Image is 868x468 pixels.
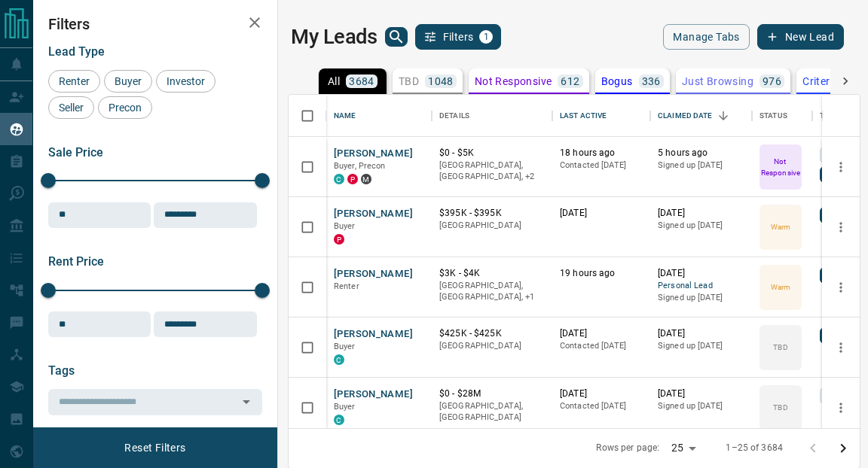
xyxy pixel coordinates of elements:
div: + [820,327,836,344]
p: Bogus [601,76,633,87]
p: 976 [763,76,781,87]
div: mrloft.ca [361,174,371,184]
p: TBD [773,342,787,353]
span: Buyer [334,402,356,412]
p: Not Responsive [475,76,552,87]
p: $395K - $395K [439,207,545,220]
div: Status [752,95,812,137]
p: 612 [561,76,579,87]
button: [PERSON_NAME] [334,147,413,161]
p: 1048 [428,76,454,87]
button: more [830,216,852,239]
div: property.ca [334,234,344,245]
p: Toronto [439,280,545,303]
div: Precon [98,96,152,119]
div: +4 [820,166,841,183]
div: Seller [48,96,94,119]
span: Tags [48,363,75,378]
button: [PERSON_NAME] [334,267,413,281]
button: Open [236,391,257,412]
div: + [820,207,836,223]
p: 336 [642,76,661,87]
div: condos.ca [334,354,344,365]
span: Renter [53,75,95,87]
div: Details [439,95,469,137]
p: $0 - $28M [439,387,545,400]
p: Just Browsing [682,76,753,87]
p: $3K - $4K [439,267,545,280]
p: $0 - $5K [439,147,545,160]
div: Status [759,95,787,137]
div: Claimed Date [658,95,713,137]
p: 19 hours ago [560,267,643,280]
span: Renter [334,281,359,291]
button: Manage Tabs [663,24,749,50]
button: [PERSON_NAME] [334,207,413,221]
span: Seller [53,102,89,114]
div: Last Active [560,95,607,137]
button: Sort [713,105,734,126]
p: $425K - $425K [439,327,545,340]
span: Buyer, Precon [334,161,386,171]
p: [DATE] [658,267,744,280]
button: Reset Filters [115,435,195,460]
p: Contacted [DATE] [560,340,643,352]
p: Signed up [DATE] [658,220,744,232]
button: more [830,156,852,178]
div: Name [334,95,356,137]
span: Buyer [334,342,356,351]
button: Filters1 [415,24,502,50]
p: 18 hours ago [560,147,643,160]
p: [DATE] [658,207,744,220]
p: Signed up [DATE] [658,400,744,412]
div: Details [432,95,552,137]
button: search button [385,27,408,47]
p: [DATE] [658,387,744,400]
div: Investor [156,70,215,93]
p: [DATE] [560,387,643,400]
p: All [328,76,340,87]
button: more [830,336,852,359]
p: Warm [771,221,790,232]
p: Signed up [DATE] [658,292,744,304]
span: 1 [481,32,491,42]
span: Buyer [334,221,356,231]
p: 3684 [349,76,374,87]
span: Precon [103,102,147,114]
h1: My Leads [291,25,377,49]
div: Renter [48,70,100,93]
span: Rent Price [48,254,104,269]
p: TBD [399,76,419,87]
button: [PERSON_NAME] [334,387,413,402]
button: [PERSON_NAME] [334,327,413,342]
div: Last Active [552,95,650,137]
span: Lead Type [48,44,105,59]
div: + [820,267,836,284]
p: Rows per page: [596,442,659,454]
p: [DATE] [560,207,643,220]
p: Contacted [DATE] [560,160,643,172]
div: Name [326,95,432,137]
div: 25 [665,437,701,459]
p: TBD [773,402,787,413]
p: [GEOGRAPHIC_DATA] [439,220,545,232]
div: condos.ca [334,174,344,184]
div: condos.ca [334,415,344,425]
p: Signed up [DATE] [658,340,744,352]
span: Investor [161,75,210,87]
p: [DATE] [560,327,643,340]
p: Not Responsive [761,156,800,178]
p: 5 hours ago [658,147,744,160]
span: Sale Price [48,145,103,160]
h2: Filters [48,15,262,33]
button: more [830,276,852,299]
p: Contacted [DATE] [560,400,643,412]
p: [DATE] [658,327,744,340]
div: Claimed Date [650,95,752,137]
p: Warm [771,281,790,293]
div: property.ca [347,174,358,184]
p: [GEOGRAPHIC_DATA], [GEOGRAPHIC_DATA] [439,400,545,424]
button: New Lead [757,24,844,50]
span: Personal Lead [658,280,744,293]
p: Signed up [DATE] [658,160,744,172]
